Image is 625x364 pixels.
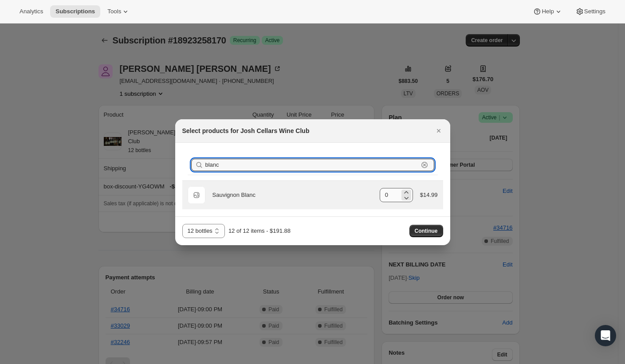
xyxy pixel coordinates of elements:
div: Sauvignon Blanc [212,191,373,200]
input: Search products [205,159,418,171]
button: Help [527,5,568,18]
button: Settings [570,5,611,18]
span: Continue [415,227,438,235]
span: Settings [584,8,605,15]
button: Close [432,125,445,137]
span: Subscriptions [55,8,95,15]
button: Subscriptions [50,5,100,18]
button: Continue [409,225,443,237]
button: Clear [420,160,429,169]
button: Analytics [14,5,48,18]
span: Analytics [20,8,43,15]
span: Tools [107,8,121,15]
div: Open Intercom Messenger [595,325,616,346]
h2: Select products for Josh Cellars Wine Club [182,126,310,135]
span: Help [542,8,554,15]
div: 12 of 12 items - $191.88 [228,227,291,235]
div: $14.99 [420,191,438,200]
button: Tools [102,5,135,18]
